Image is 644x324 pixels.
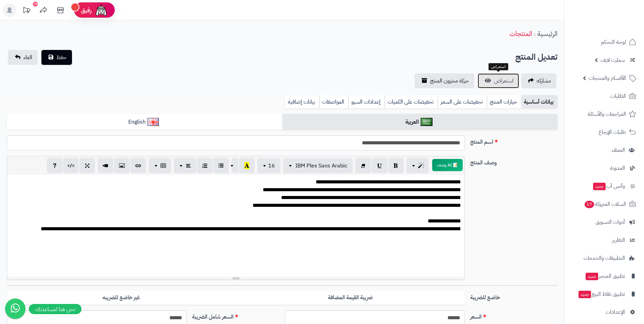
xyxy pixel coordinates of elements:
[268,162,275,170] span: 16
[569,214,640,230] a: أدوات التسويق
[438,95,487,109] a: تخفيضات على السعر
[521,73,556,88] a: مشاركه
[569,286,640,302] a: تطبيق نقاط البيعجديد
[432,159,463,171] button: 📝 AI وصف
[467,310,560,321] label: السعر
[584,199,626,209] span: السلات المتروكة
[569,124,640,140] a: طلبات الإرجاع
[285,95,319,109] a: بيانات إضافية
[147,118,159,126] img: English
[430,77,469,85] span: حركة مخزون المنتج
[612,145,625,155] span: العملاء
[569,268,640,284] a: تطبيق المتجرجديد
[569,178,640,194] a: وآتس آبجديد
[319,95,348,109] a: المواصفات
[593,183,606,190] span: جديد
[510,29,532,39] a: المنتجات
[487,95,521,109] a: خيارات المنتج
[589,73,626,83] span: الأقسام والمنتجات
[521,95,557,109] a: بيانات أساسية
[588,109,626,119] span: المراجعات والأسئلة
[467,156,560,167] label: وصف المنتج
[569,106,640,122] a: المراجعات والأسئلة
[584,253,625,263] span: التطبيقات والخدمات
[601,37,626,47] span: لوحة التحكم
[385,95,438,109] a: تخفيضات على الكميات
[610,91,626,101] span: الطلبات
[578,289,625,299] span: تطبيق نقاط البيع
[478,73,519,88] a: استعراض
[81,6,92,14] span: رفيق
[578,291,591,298] span: جديد
[595,217,625,227] span: أدوات التسويق
[257,158,280,173] button: 16
[348,95,385,109] a: إعدادات السيو
[569,304,640,320] a: الإعدادات
[282,114,557,130] a: العربية
[515,50,557,64] h2: تعديل المنتج
[467,135,560,146] label: اسم المنتج
[295,162,347,170] span: IBM Plex Sans Arabic
[7,291,236,305] label: غير خاضع للضريبه
[41,50,72,65] button: حفظ
[236,291,465,305] label: ضريبة القيمة المضافة
[569,196,640,212] a: السلات المتروكة17
[23,53,32,61] span: الغاء
[489,63,508,71] div: استعراض
[56,53,67,61] span: حفظ
[610,163,625,173] span: المدونة
[569,160,640,176] a: المدونة
[586,273,598,280] span: جديد
[601,55,625,65] span: سمارت لايف
[467,291,560,302] label: خاضع للضريبة
[585,201,594,208] span: 17
[598,17,638,32] img: logo-2.png
[592,181,625,191] span: وآتس آب
[606,307,625,317] span: الإعدادات
[569,250,640,266] a: التطبيقات والخدمات
[537,77,551,85] span: مشاركه
[569,142,640,158] a: العملاء
[421,118,433,126] img: العربية
[569,34,640,50] a: لوحة التحكم
[283,158,353,173] button: IBM Plex Sans Arabic
[189,310,282,321] label: السعر شامل الضريبة
[94,3,108,17] img: ai-face.png
[7,114,282,130] a: English
[494,77,514,85] span: استعراض
[18,3,35,19] a: تحديثات المنصة
[569,232,640,248] a: التقارير
[612,235,625,245] span: التقارير
[537,29,557,39] a: الرئيسية
[569,88,640,104] a: الطلبات
[415,73,474,88] a: حركة مخزون المنتج
[585,271,625,281] span: تطبيق المتجر
[599,127,626,137] span: طلبات الإرجاع
[8,50,38,65] a: الغاء
[33,2,38,6] div: 10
